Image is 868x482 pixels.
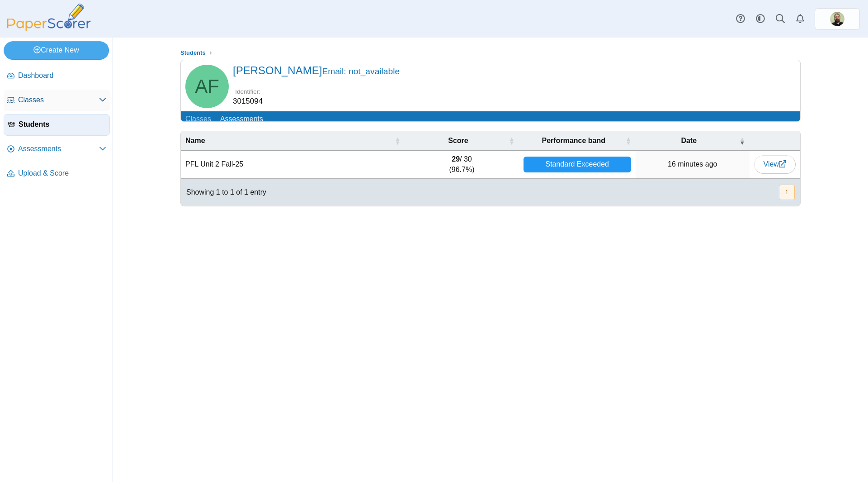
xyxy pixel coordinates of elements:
a: View [754,155,796,173]
span: Students [180,49,206,56]
a: Alerts [790,9,810,29]
a: Dashboard [4,65,110,87]
a: Create New [4,41,109,59]
span: View [764,160,786,168]
span: Performance band [524,136,624,146]
a: Classes [181,111,216,128]
div: Showing 1 to 1 of 1 entry [181,179,266,206]
span: Performance band : Activate to sort [626,136,631,145]
span: Date : Activate to invert sorting [740,136,745,145]
span: Name [185,136,393,146]
span: Score : Activate to sort [509,136,514,145]
span: Adrien Fernandez Ayala [195,77,219,96]
img: ps.IbYvzNdzldgWHYXo [830,12,844,26]
a: Upload & Score [4,163,110,185]
span: Assessments [18,144,99,154]
button: 1 [779,185,795,200]
span: Name : Activate to sort [395,136,400,145]
a: Assessments [4,138,110,160]
a: Assessments [216,111,268,128]
time: Oct 9, 2025 at 2:52 PM [668,160,717,168]
a: Students [178,48,208,59]
a: Students [4,114,110,136]
a: ps.IbYvzNdzldgWHYXo [815,8,860,30]
td: PFL Unit 2 Fall-25 [181,151,405,179]
span: Classes [18,95,99,105]
a: Classes [4,90,110,111]
b: 29 [452,155,460,163]
span: Score [409,136,507,146]
span: [PERSON_NAME] [233,64,400,76]
div: Standard Exceeded [524,157,631,172]
span: Date [640,136,738,146]
a: PaperScorer [4,25,94,33]
span: Upload & Score [18,168,106,178]
img: PaperScorer [4,4,94,31]
span: Students [19,119,106,129]
dd: 3015094 [233,96,263,107]
dt: Identifier: [233,87,263,96]
span: Zachary Butte - MRH Faculty [830,12,844,26]
small: Email: not_available [322,67,400,76]
td: / 30 (96.7%) [405,151,519,179]
span: Dashboard [18,71,106,81]
nav: pagination [778,185,795,200]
